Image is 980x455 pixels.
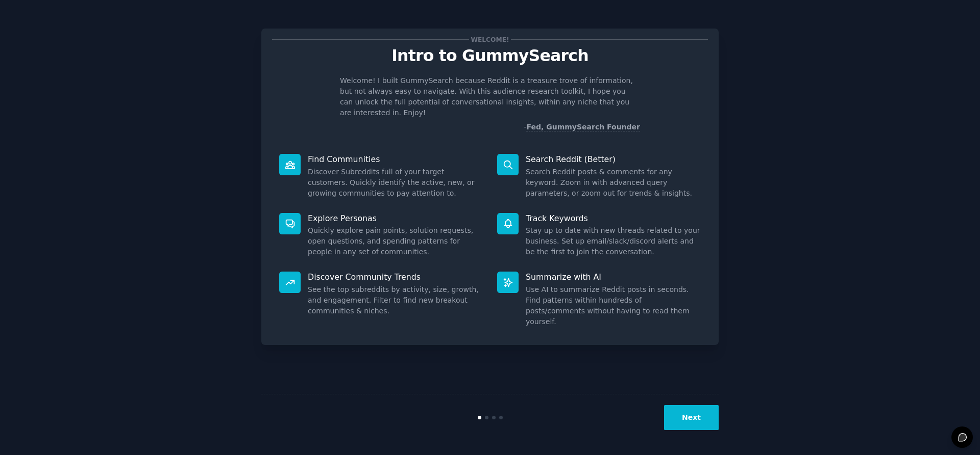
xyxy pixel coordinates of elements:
p: Intro to GummySearch [272,47,708,65]
span: Welcome! [469,34,511,45]
p: Search Reddit (Better) [526,154,701,165]
p: Find Communities [308,154,483,165]
p: Welcome! I built GummySearch because Reddit is a treasure trove of information, but not always ea... [340,75,640,118]
p: Explore Personas [308,213,483,224]
dd: Use AI to summarize Reddit posts in seconds. Find patterns within hundreds of posts/comments with... [526,284,701,327]
dd: See the top subreddits by activity, size, growth, and engagement. Filter to find new breakout com... [308,284,483,316]
dd: Stay up to date with new threads related to your business. Set up email/slack/discord alerts and ... [526,225,701,257]
a: Fed, GummySearch Founder [526,123,640,131]
dd: Discover Subreddits full of your target customers. Quickly identify the active, new, or growing c... [308,167,483,199]
p: Track Keywords [526,213,701,224]
div: - [524,122,640,132]
dd: Search Reddit posts & comments for any keyword. Zoom in with advanced query parameters, or zoom o... [526,167,701,199]
p: Discover Community Trends [308,272,483,282]
dd: Quickly explore pain points, solution requests, open questions, and spending patterns for people ... [308,225,483,257]
p: Summarize with AI [526,272,701,282]
button: Next [664,405,719,430]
